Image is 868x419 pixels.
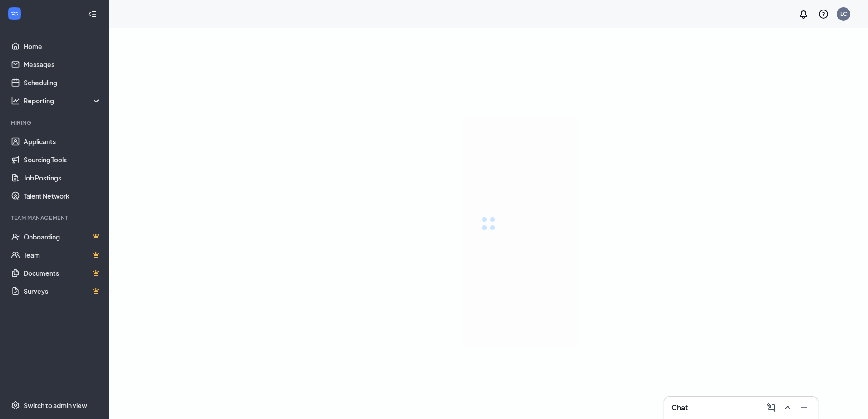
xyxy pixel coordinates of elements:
[24,246,101,264] a: TeamCrown
[24,151,101,169] a: Sourcing Tools
[24,187,101,205] a: Talent Network
[782,402,793,413] svg: ChevronUp
[798,9,809,19] svg: Notifications
[11,96,20,105] svg: Analysis
[763,400,778,415] button: ComposeMessage
[24,228,101,246] a: OnboardingCrown
[24,132,101,151] a: Applicants
[24,264,101,282] a: DocumentsCrown
[796,400,810,415] button: Minimize
[799,402,809,413] svg: Minimize
[24,37,101,55] a: Home
[779,400,794,415] button: ChevronUp
[840,10,847,18] div: LC
[10,9,19,18] svg: WorkstreamLogo
[24,73,101,92] a: Scheduling
[766,402,777,413] svg: ComposeMessage
[11,214,99,222] div: Team Management
[24,282,101,300] a: SurveysCrown
[88,10,97,19] svg: Collapse
[24,55,101,73] a: Messages
[11,401,20,410] svg: Settings
[11,119,99,127] div: Hiring
[24,96,102,105] div: Reporting
[671,403,688,413] h3: Chat
[818,9,829,19] svg: QuestionInfo
[24,169,101,187] a: Job Postings
[24,401,87,410] div: Switch to admin view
